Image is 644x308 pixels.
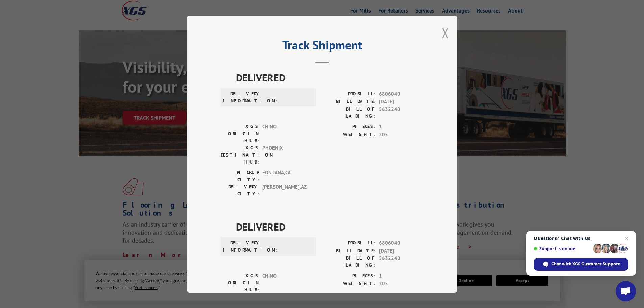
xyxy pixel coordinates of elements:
label: DELIVERY INFORMATION: [223,239,261,254]
label: BILL OF LADING: [322,255,376,269]
label: DELIVERY CITY: [221,183,259,197]
label: BILL DATE: [322,98,376,105]
label: DELIVERY INFORMATION: [223,90,261,104]
span: PHOENIX [262,144,308,166]
label: BILL DATE: [322,247,376,255]
label: WEIGHT: [322,131,376,138]
button: Close modal [442,24,449,42]
label: PIECES: [322,123,376,131]
span: [DATE] [379,98,424,105]
label: PROBILL: [322,90,376,98]
div: Chat with XGS Customer Support [534,258,628,271]
label: XGS ORIGIN HUB: [221,123,259,144]
span: 205 [379,280,424,287]
span: 205 [379,131,424,138]
span: 5632240 [379,105,424,120]
span: [PERSON_NAME] , AZ [262,183,308,197]
label: PIECES: [322,272,376,280]
label: BILL OF LADING: [322,105,376,120]
span: Questions? Chat with us! [534,236,628,241]
label: WEIGHT: [322,280,376,287]
div: Open chat [616,281,636,301]
span: CHINO [262,123,308,144]
label: XGS DESTINATION HUB: [221,144,259,166]
label: XGS ORIGIN HUB: [221,272,259,293]
span: Close chat [623,234,631,242]
span: DELIVERED [236,70,424,85]
span: 1 [379,272,424,280]
span: DELIVERED [236,219,424,234]
span: FONTANA , CA [262,169,308,183]
span: 6806040 [379,90,424,98]
span: 6806040 [379,239,424,247]
label: PICKUP CITY: [221,169,259,183]
span: CHINO [262,272,308,293]
span: [DATE] [379,247,424,255]
span: 1 [379,123,424,131]
label: PROBILL: [322,239,376,247]
span: Support is online [534,246,591,251]
span: Chat with XGS Customer Support [551,261,620,267]
span: 5632240 [379,255,424,269]
h2: Track Shipment [221,40,424,53]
